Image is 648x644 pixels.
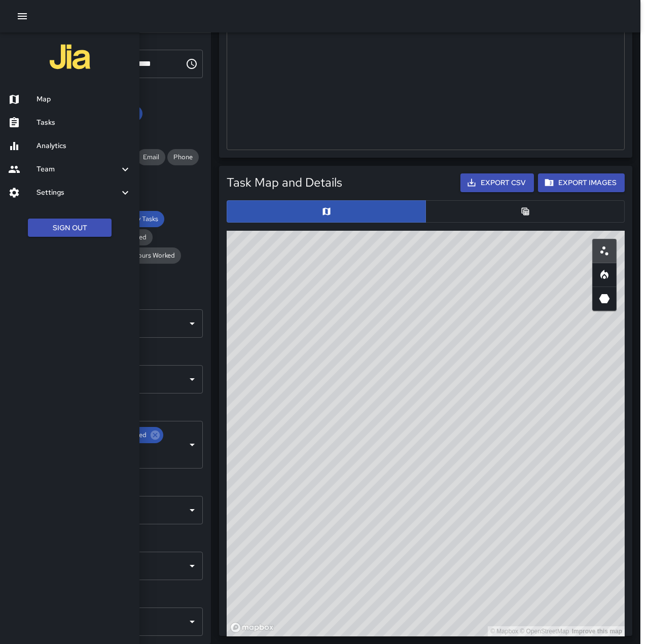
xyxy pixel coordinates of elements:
h6: Team [37,164,119,175]
h6: Map [37,94,131,105]
h6: Settings [37,187,119,198]
button: Sign Out [28,219,112,237]
img: jia-logo [50,37,90,77]
h6: Tasks [37,117,131,128]
h6: Analytics [37,140,131,152]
